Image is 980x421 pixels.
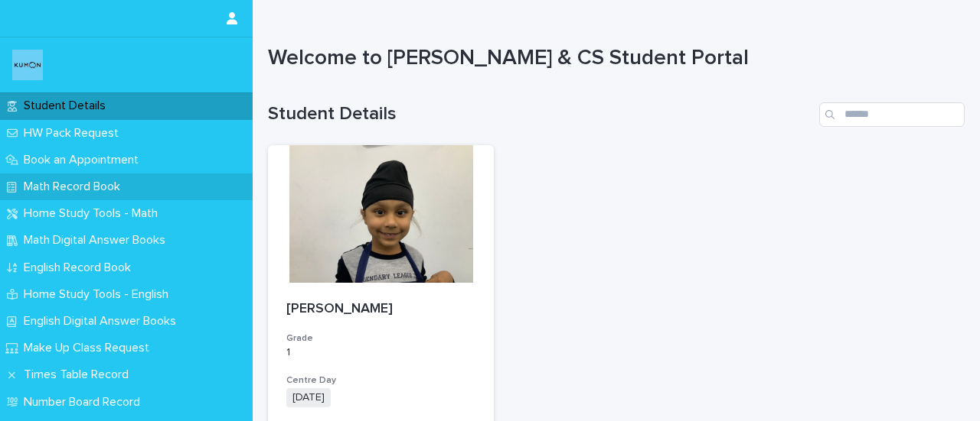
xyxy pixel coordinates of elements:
[286,301,475,318] p: [PERSON_NAME]
[18,261,143,275] p: English Record Book
[819,102,965,127] input: Search
[18,233,178,248] p: Math Digital Answer Books
[286,346,475,359] p: 1
[268,46,953,72] h1: Welcome to [PERSON_NAME] & CS Student Portal
[18,180,132,194] p: Math Record Book
[18,395,152,410] p: Number Board Record
[18,341,162,355] p: Make Up Class Request
[268,103,813,125] h1: Student Details
[286,388,331,407] span: [DATE]
[12,50,43,80] img: o6XkwfS7S2qhyeB9lxyF
[18,287,181,302] p: Home Study Tools - English
[18,368,141,382] p: Times Table Record
[286,332,475,345] h3: Grade
[18,314,188,329] p: English Digital Answer Books
[286,374,475,387] h3: Centre Day
[18,153,151,167] p: Book an Appointment
[18,206,170,221] p: Home Study Tools - Math
[18,99,118,113] p: Student Details
[18,126,131,141] p: HW Pack Request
